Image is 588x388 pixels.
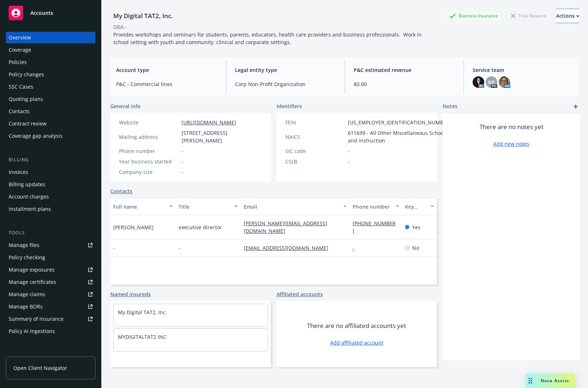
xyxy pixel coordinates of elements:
[526,374,575,388] button: Nova Assist
[6,166,95,178] a: Invoices
[348,119,451,126] span: [US_EMPLOYER_IDENTIFICATION_NUMBER]
[6,56,95,68] a: Policies
[443,102,457,111] span: Notes
[244,203,339,210] div: Email
[235,80,336,88] span: Corp Non-Profit Organization
[113,223,154,231] span: [PERSON_NAME]
[307,321,406,330] span: There are no affiliated accounts yet
[412,244,419,252] span: No
[9,93,43,105] div: Quoting plans
[9,276,56,288] div: Manage certificates
[571,102,580,111] a: add
[6,130,95,142] a: Coverage gap analysis
[9,239,39,251] div: Manage files
[412,223,421,231] span: Yes
[110,102,141,110] span: General info
[9,106,30,117] div: Contacts
[9,118,47,129] div: Contract review
[9,325,55,337] div: Policy AI ingestions
[116,80,217,88] span: P&C - Commercial lines
[182,168,183,176] span: -
[6,313,95,325] a: Summary of insurance
[110,290,151,298] a: Named insureds
[113,203,165,210] div: Full name
[9,32,31,43] div: Overview
[6,191,95,202] a: Account charges
[541,378,569,384] span: Nova Assist
[113,31,423,46] span: Provides workshops and seminars for students, parents, educators, health care providers and busin...
[179,203,230,210] div: Title
[353,244,360,251] a: -
[110,11,176,21] div: My Digital TAT2, Inc.
[6,3,95,23] a: Accounts
[9,166,28,178] div: Invoices
[480,123,544,131] span: There are no notes yet
[118,309,167,316] a: My Digital TAT2, Inc.
[285,119,345,126] div: FEIN
[6,118,95,129] a: Contract review
[6,156,95,163] div: Billing
[235,66,336,74] span: Legal entity type
[182,119,236,126] a: [URL][DOMAIN_NAME]
[446,11,502,20] div: Business Insurance
[6,106,95,117] a: Contacts
[473,66,574,74] span: Service team
[6,276,95,288] a: Manage certificates
[9,264,55,276] div: Manage exposures
[9,56,27,68] div: Policies
[6,239,95,251] a: Manage files
[6,301,95,312] a: Manage BORs
[9,44,31,56] div: Coverage
[113,23,127,31] div: DBA: -
[6,179,95,190] a: Billing updates
[6,81,95,93] a: SSC Cases
[405,203,426,210] div: Key contact
[354,80,455,88] span: $0.00
[285,147,345,155] div: SIC code
[353,203,391,210] div: Phone number
[13,364,67,372] span: Open Client Navigator
[507,11,550,20] div: Total Rewards
[119,147,179,155] div: Phone number
[110,187,132,195] a: Contacts
[6,93,95,105] a: Quoting plans
[116,66,217,74] span: Account type
[473,76,484,88] img: photo
[119,133,179,141] div: Mailing address
[526,374,535,388] div: Drag to move
[6,325,95,337] a: Policy AI ingestions
[110,198,176,215] button: Full name
[182,147,183,155] span: -
[277,102,302,110] span: Identifiers
[9,252,45,263] div: Policy checking
[277,290,323,298] a: Affiliated accounts
[493,140,529,148] a: Add new notes
[119,168,179,176] div: Company size
[556,9,579,23] div: Actions
[9,289,45,300] div: Manage claims
[9,69,44,80] div: Policy changes
[348,147,350,155] span: -
[6,252,95,263] a: Policy checking
[348,158,350,165] span: -
[6,229,95,236] div: Tools
[119,158,179,165] div: Year business started
[353,220,396,234] a: [PHONE_NUMBER]
[244,244,334,251] a: [EMAIL_ADDRESS][DOMAIN_NAME]
[499,76,510,88] img: photo
[30,10,53,16] span: Accounts
[179,223,222,231] span: executive director
[9,81,33,93] div: SSC Cases
[6,203,95,215] a: Installment plans
[179,244,180,252] span: -
[6,264,95,276] a: Manage exposures
[285,158,345,165] div: CSLB
[119,119,179,126] div: Website
[6,32,95,43] a: Overview
[488,78,495,86] span: NP
[9,313,64,325] div: Summary of insurance
[9,130,63,142] div: Coverage gap analysis
[348,129,451,144] span: 611699 - All Other Miscellaneous Schools and Instruction
[182,158,183,165] span: -
[9,191,49,202] div: Account charges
